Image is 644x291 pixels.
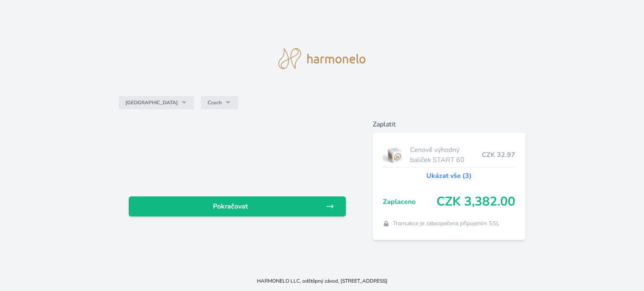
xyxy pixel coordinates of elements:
[426,171,472,181] a: Ukázat vše (3)
[482,150,515,160] span: CZK 32.97
[393,219,500,228] span: Transakce je zabezpečena připojením SSL
[383,197,436,207] span: Zaplaceno
[208,99,222,106] span: Czech
[436,194,515,209] span: CZK 3,382.00
[278,48,366,69] img: logo.svg
[125,99,178,106] span: [GEOGRAPHIC_DATA]
[383,144,407,165] img: start.jpg
[201,96,238,109] button: Czech
[129,196,346,216] a: Pokračovat
[135,201,326,211] span: Pokračovat
[410,145,482,165] span: Cenově výhodný balíček START 60
[119,96,194,109] button: [GEOGRAPHIC_DATA]
[373,119,525,129] h6: Zaplatit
